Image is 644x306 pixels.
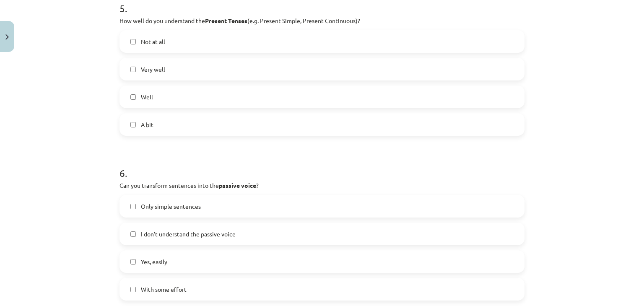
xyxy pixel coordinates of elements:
input: Very well [130,67,136,72]
span: Yes, easily [141,257,167,266]
span: Well [141,93,153,101]
input: Well [130,94,136,100]
p: How well do you understand the (e.g. Present Simple, Present Continuous)? [119,16,525,25]
input: Not at all [130,39,136,44]
span: A bit [141,120,153,129]
img: icon-close-lesson-0947bae3869378f0d4975bcd49f059093ad1ed9edebbc8119c70593378902aed.svg [5,34,9,40]
strong: Present Tenses [205,17,247,24]
span: I don’t understand the passive voice [141,230,236,239]
span: Not at all [141,37,165,46]
strong: passive voice [219,182,256,189]
input: Only simple sentences [130,204,136,209]
span: Very well [141,65,165,74]
h1: 6 . [119,153,525,179]
input: A bit [130,122,136,127]
span: Only simple sentences [141,202,201,211]
span: With some effort [141,285,187,294]
input: I don’t understand the passive voice [130,231,136,237]
input: With some effort [130,287,136,292]
input: Yes, easily [130,259,136,265]
p: Can you transform sentences into the ? [119,181,525,190]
